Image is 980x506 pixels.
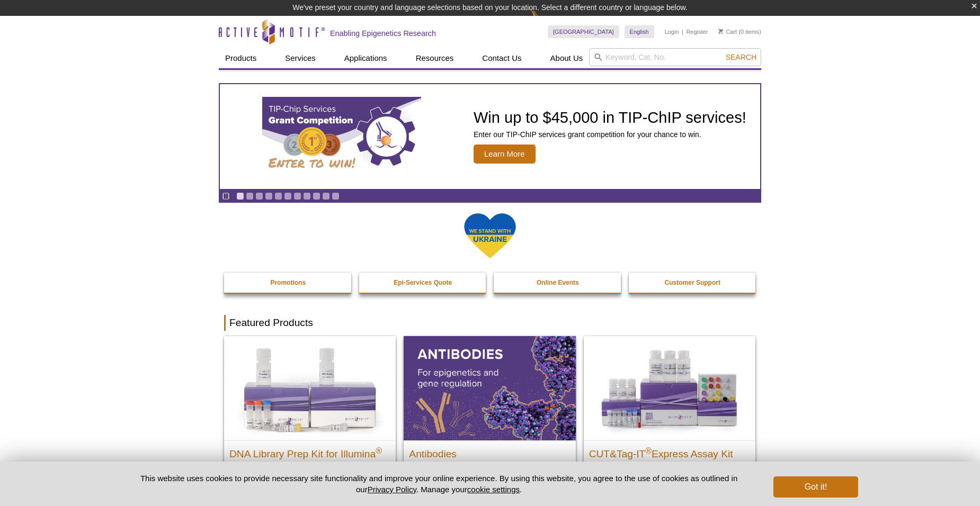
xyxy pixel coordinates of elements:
[274,192,282,200] a: Go to slide 5
[474,110,746,125] h2: Win up to $45,000 in TIP-ChIP services!
[464,212,516,259] img: We Stand With Ukraine
[548,25,619,38] a: [GEOGRAPHIC_DATA]
[686,28,708,35] a: Register
[236,192,244,200] a: Go to slide 1
[255,192,263,200] a: Go to slide 3
[474,144,536,164] span: Learn More
[338,48,394,68] a: Applications
[629,273,757,293] a: Customer Support
[303,192,311,200] a: Go to slide 8
[246,192,254,200] a: Go to slide 2
[726,53,756,61] span: Search
[404,336,575,496] a: All Antibodies Antibodies Application-tested antibodies for ChIP, CUT&Tag, and CUT&RUN.
[404,336,575,440] img: All Antibodies
[718,29,723,34] img: Your Cart
[476,48,528,68] a: Contact Us
[584,336,755,496] a: CUT&Tag-IT® Express Assay Kit CUT&Tag-IT®Express Assay Kit Less variable and higher-throughput ge...
[625,25,654,38] a: English
[718,25,761,38] li: (0 items)
[723,52,760,62] button: Search
[270,279,306,286] strong: Promotions
[224,315,756,331] h2: Featured Products
[224,336,396,440] img: DNA Library Prep Kit for Illumina
[589,444,750,459] h2: CUT&Tag-IT Express Assay Kit
[293,192,301,200] a: Go to slide 7
[219,48,263,68] a: Products
[376,446,382,455] sup: ®
[584,336,755,440] img: CUT&Tag-IT® Express Assay Kit
[122,473,756,495] p: This website uses cookies to provide necessary site functionality and improve your online experie...
[537,279,579,286] strong: Online Events
[394,279,452,286] strong: Epi-Services Quote
[645,446,652,455] sup: ®
[322,192,330,200] a: Go to slide 10
[220,84,760,189] article: TIP-ChIP Services Grant Competition
[224,273,352,293] a: Promotions
[665,279,720,286] strong: Customer Support
[279,48,322,68] a: Services
[368,485,416,494] a: Privacy Policy
[531,8,559,33] img: Change Here
[409,48,460,68] a: Resources
[265,192,273,200] a: Go to slide 4
[773,476,858,498] button: Got it!
[330,29,436,38] h2: Enabling Epigenetics Research
[665,28,679,35] a: Login
[467,485,520,494] button: cookie settings
[682,25,683,38] li: |
[229,444,390,459] h2: DNA Library Prep Kit for Illumina
[494,273,622,293] a: Online Events
[284,192,292,200] a: Go to slide 6
[544,48,590,68] a: About Us
[262,97,421,176] img: TIP-ChIP Services Grant Competition
[474,130,746,139] p: Enter our TIP-ChIP services grant competition for your chance to win.
[332,192,340,200] a: Go to slide 11
[409,444,570,459] h2: Antibodies
[313,192,320,200] a: Go to slide 9
[359,273,487,293] a: Epi-Services Quote
[222,192,230,200] a: Toggle autoplay
[589,48,761,66] input: Keyword, Cat. No.
[220,84,760,189] a: TIP-ChIP Services Grant Competition Win up to $45,000 in TIP-ChIP services! Enter our TIP-ChIP se...
[718,28,737,35] a: Cart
